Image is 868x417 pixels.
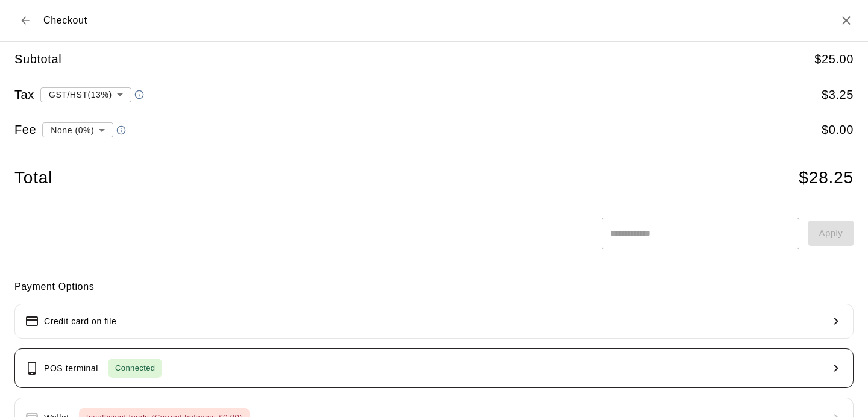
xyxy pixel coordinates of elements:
[108,362,162,375] span: Connected
[14,304,854,339] button: Credit card on file
[14,279,854,295] h6: Payment Options
[814,51,854,67] h5: $ 25.00
[44,315,116,328] p: Credit card on file
[42,119,113,141] div: None (0%)
[40,83,131,105] div: GST/HST ( 13 %)
[14,87,34,103] h5: Tax
[14,51,61,67] h5: Subtotal
[44,362,98,375] p: POS terminal
[799,168,854,189] h4: $ 28.25
[14,10,87,31] div: Checkout
[14,10,36,31] button: Back to cart
[14,348,854,388] button: POS terminalConnected
[822,87,854,103] h5: $ 3.25
[14,168,52,189] h4: Total
[14,122,36,138] h5: Fee
[822,122,854,138] h5: $ 0.00
[839,13,854,28] button: Close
